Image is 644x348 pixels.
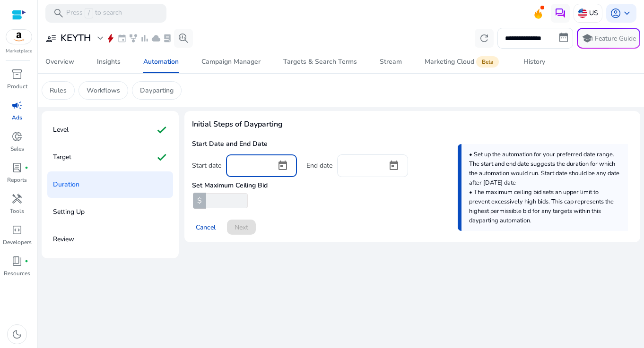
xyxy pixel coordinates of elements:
button: Open calendar [383,154,405,177]
p: Target [53,150,71,165]
p: Feature Guide [595,34,636,43]
span: lab_profile [163,34,172,43]
div: Stream [380,59,402,65]
span: school [582,33,593,44]
h3: KEYTH [61,33,91,44]
span: • Set up the automation for your preferred date range. The start and end date suggests the durati... [469,150,619,187]
span: $ [197,195,202,206]
div: Start date [192,161,221,170]
span: fiber_manual_record [25,166,28,170]
span: family_history [129,34,138,43]
span: donut_small [11,131,23,142]
h4: Start Date and End Date [192,139,633,149]
span: event [117,34,127,43]
div: Campaign Manager [201,59,261,65]
p: Rules [50,85,67,95]
div: Marketing Cloud [425,58,501,66]
p: Review [53,232,74,247]
p: US [589,5,598,21]
p: Reports [7,176,27,184]
p: Ads [12,113,22,122]
span: Cancel [196,222,216,232]
span: Beta [476,56,499,68]
p: Dayparting [140,85,174,95]
img: amazon.svg [6,30,32,44]
button: refresh [475,29,494,48]
span: code_blocks [11,224,23,236]
p: Setting Up [53,204,85,220]
span: user_attributes [45,33,57,44]
span: keyboard_arrow_down [621,8,633,19]
div: Automation [143,59,179,65]
p: Resources [4,269,30,278]
span: lab_profile [11,162,23,173]
span: / [85,8,93,18]
span: bolt [106,34,115,43]
span: inventory_2 [11,68,23,80]
p: Product [7,82,27,91]
button: Cancel [192,220,219,235]
span: handyman [11,193,23,204]
span: cloud [151,34,161,43]
p: Duration [53,177,79,192]
div: Overview [45,59,74,65]
img: us.svg [578,8,587,18]
div: End date [306,161,332,170]
span: refresh [479,33,490,44]
p: Workflows [87,85,120,95]
mat-icon: check [156,150,167,165]
span: book_4 [11,255,23,267]
span: search [53,8,64,19]
p: Marketplace [6,48,32,55]
span: dark_mode [11,329,23,340]
span: bar_chart [140,34,149,43]
button: search_insights [174,29,193,48]
span: campaign [11,100,23,111]
button: schoolFeature Guide [577,28,640,49]
button: Open calendar [271,154,294,177]
span: expand_more [95,33,106,44]
span: • The maximum ceiling bid sets an upper limit to prevent excessively high bids. This cap represen... [469,188,614,225]
h4: Set Maximum Ceiling Bid [192,181,268,190]
span: account_circle [610,8,621,19]
span: Initial Steps of Dayparting [192,119,633,130]
span: fiber_manual_record [25,259,28,263]
div: Insights [97,59,121,65]
div: Targets & Search Terms [283,59,357,65]
p: Press to search [66,8,122,18]
mat-icon: check [156,122,167,137]
p: Tools [10,207,24,215]
p: Level [53,122,69,137]
span: search_insights [178,33,189,44]
p: Developers [3,238,32,246]
div: History [523,59,545,65]
p: Sales [10,144,24,153]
